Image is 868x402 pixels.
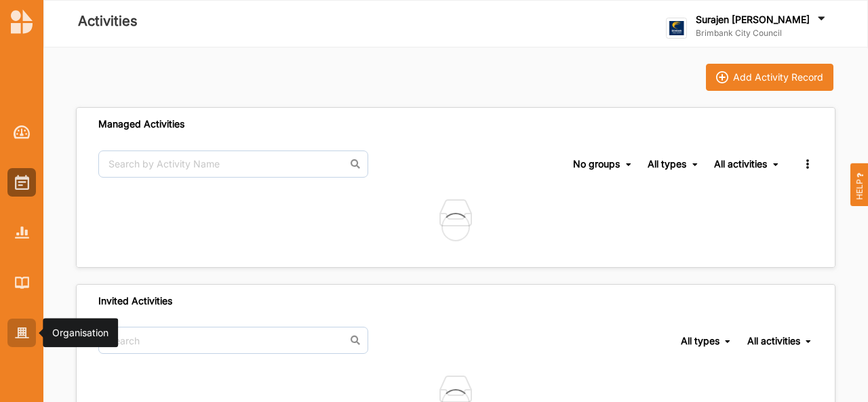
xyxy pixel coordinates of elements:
img: icon [716,71,728,83]
a: Activities [7,168,36,197]
div: All activities [747,335,800,347]
div: All types [681,335,719,347]
a: Reports [7,218,36,247]
input: Search by Activity Name [98,150,368,178]
a: Library [7,268,36,297]
label: Surajen [PERSON_NAME] [696,14,810,26]
div: Organisation [52,326,108,340]
label: Activities [78,10,138,33]
img: Library [15,277,29,288]
img: logo [666,18,687,39]
img: Dashboard [14,125,31,139]
img: Organisation [15,327,29,339]
div: Invited Activities [98,295,172,307]
a: Organisation [7,319,36,347]
a: Dashboard [7,118,36,146]
div: All types [648,158,686,170]
img: Reports [15,226,29,238]
div: All activities [714,158,767,170]
input: Search [98,327,368,354]
div: Managed Activities [98,118,184,130]
label: Brimbank City Council [696,28,828,39]
div: Add Activity Record [733,71,823,83]
div: No groups [573,158,620,170]
button: iconAdd Activity Record [706,64,833,91]
img: Activities [15,175,29,190]
img: logo [11,9,33,34]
